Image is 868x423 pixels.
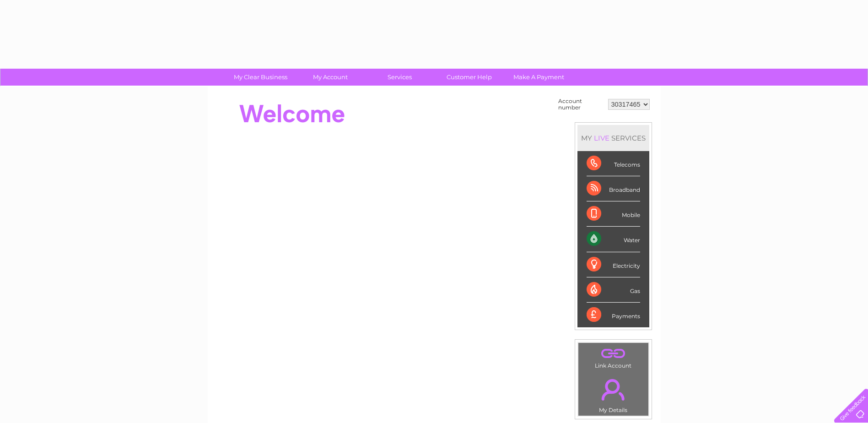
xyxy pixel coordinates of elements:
div: Telecoms [587,151,640,176]
div: Payments [587,303,640,327]
a: My Clear Business [223,69,298,86]
div: Broadband [587,176,640,201]
a: . [581,345,646,361]
div: MY SERVICES [577,125,649,151]
a: Services [362,69,437,86]
div: Mobile [587,201,640,227]
td: Link Account [578,342,649,371]
div: LIVE [592,134,611,142]
a: . [581,374,646,406]
div: Gas [587,277,640,303]
a: My Account [292,69,368,86]
td: My Details [578,371,649,416]
div: Water [587,227,640,252]
div: Electricity [587,252,640,277]
a: Make A Payment [501,69,577,86]
a: Customer Help [431,69,507,86]
td: Account number [556,96,606,113]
